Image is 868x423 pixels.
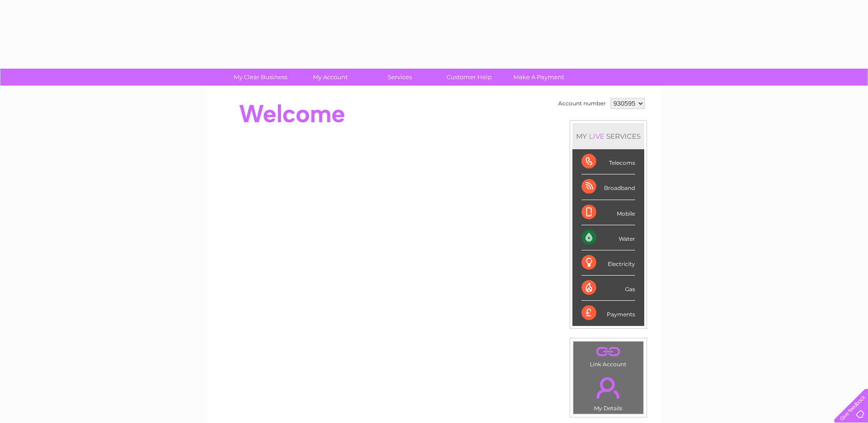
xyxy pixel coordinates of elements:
[292,69,368,86] a: My Account
[556,96,608,111] td: Account number
[431,69,507,86] a: Customer Help
[223,69,298,86] a: My Clear Business
[501,69,577,86] a: Make A Payment
[582,149,635,174] div: Telecoms
[573,369,644,414] td: My Details
[582,174,635,200] div: Broadband
[582,301,635,325] div: Payments
[573,341,644,370] td: Link Account
[576,372,641,404] a: .
[582,200,635,225] div: Mobile
[582,276,635,301] div: Gas
[572,123,644,149] div: MY SERVICES
[587,132,606,141] div: LIVE
[582,250,635,276] div: Electricity
[582,225,635,250] div: Water
[362,69,437,86] a: Services
[576,344,641,360] a: .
